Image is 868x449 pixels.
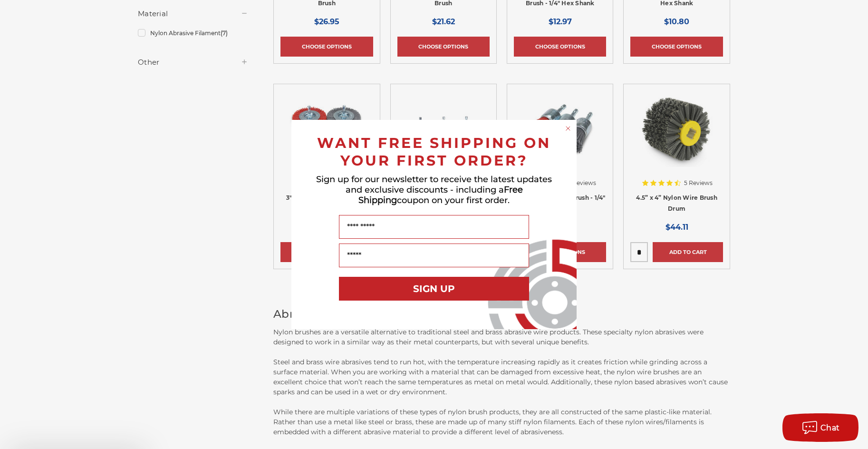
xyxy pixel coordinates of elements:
button: Chat [782,413,858,442]
span: Sign up for our newsletter to receive the latest updates and exclusive discounts - including a co... [316,174,552,205]
button: Close dialog [563,124,573,133]
span: Chat [820,423,840,432]
button: SIGN UP [339,277,529,301]
span: Free Shipping [358,185,523,205]
span: WANT FREE SHIPPING ON YOUR FIRST ORDER? [317,134,551,169]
